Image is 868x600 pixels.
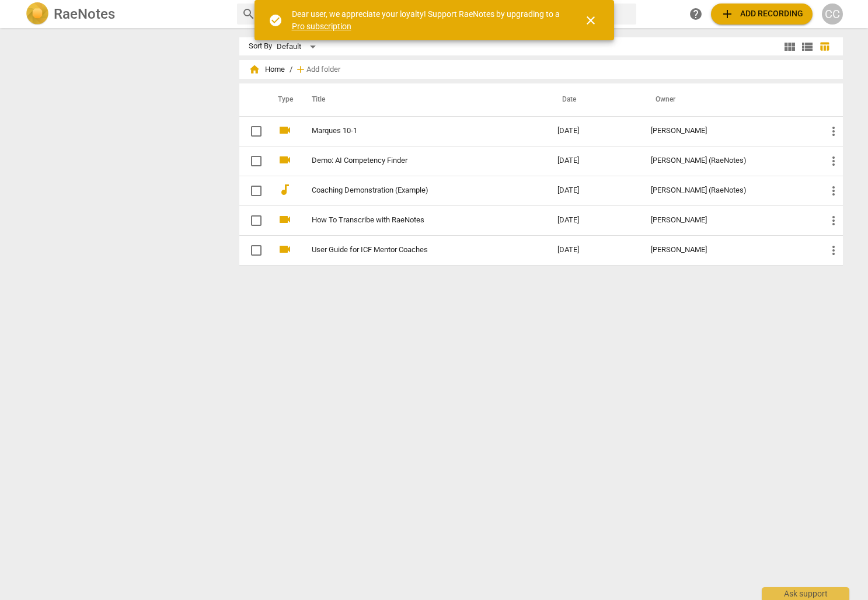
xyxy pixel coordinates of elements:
[816,38,834,55] button: Table view
[312,186,516,195] a: Coaching Demonstration (Example)
[548,205,642,235] td: [DATE]
[278,183,292,197] span: audiotrack
[711,4,813,25] button: Upload
[269,13,283,27] span: check_circle
[651,246,808,254] div: [PERSON_NAME]
[762,587,849,600] div: Ask support
[651,127,808,135] div: [PERSON_NAME]
[548,176,642,205] td: [DATE]
[720,7,734,21] span: add
[278,123,292,137] span: videocam
[278,153,292,167] span: videocam
[278,242,292,256] span: videocam
[312,127,516,135] a: Marques 10-1
[584,13,598,27] span: close
[651,216,808,225] div: [PERSON_NAME]
[26,2,228,26] a: LogoRaeNotes
[290,65,292,74] span: /
[312,246,516,254] a: User Guide for ICF Mentor Coaches
[783,40,797,54] span: view_module
[819,41,830,52] span: table_chart
[249,64,285,75] span: Home
[827,124,841,138] span: more_vert
[292,8,563,32] div: Dear user, we appreciate your loyalty! Support RaeNotes by upgrading to a
[651,156,808,165] div: [PERSON_NAME] (RaeNotes)
[781,38,799,55] button: Tile view
[651,186,808,195] div: [PERSON_NAME] (RaeNotes)
[249,64,260,75] span: home
[689,7,703,21] span: help
[548,83,642,116] th: Date
[548,146,642,176] td: [DATE]
[827,184,841,198] span: more_vert
[548,116,642,146] td: [DATE]
[720,7,803,21] span: Add recording
[685,4,706,25] a: Help
[295,64,306,75] span: add
[642,83,817,116] th: Owner
[278,212,292,226] span: videocam
[548,235,642,265] td: [DATE]
[799,38,816,55] button: List view
[298,83,549,116] th: Title
[827,243,841,257] span: more_vert
[242,7,256,21] span: search
[827,154,841,168] span: more_vert
[312,216,516,225] a: How To Transcribe with RaeNotes
[26,2,49,26] img: Logo
[827,214,841,228] span: more_vert
[306,65,340,74] span: Add folder
[312,156,516,165] a: Demo: AI Competency Finder
[800,40,814,54] span: view_list
[269,83,298,116] th: Type
[54,6,115,22] h2: RaeNotes
[822,4,843,25] button: CC
[577,6,605,34] button: Close
[277,37,320,56] div: Default
[292,22,351,31] a: Pro subscription
[249,42,272,51] div: Sort By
